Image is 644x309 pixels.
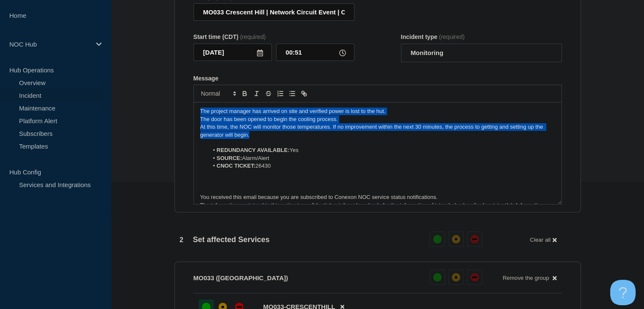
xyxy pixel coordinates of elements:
[503,275,549,281] span: Remove the group
[9,41,91,48] p: NOC Hub
[467,270,482,285] button: down
[610,280,636,305] iframe: Help Scout Beacon - Open
[200,116,555,123] p: The door has been opened to begin the cooling process.
[433,235,442,243] div: up
[430,232,445,247] button: up
[217,147,290,153] strong: REDUNDANCY AVAILABLE:
[200,193,555,201] p: You received this email because you are subscribed to Conexon NOC service status notifications.
[433,273,442,281] div: up
[467,232,482,247] button: down
[239,88,251,99] button: Toggle bold text
[200,201,555,217] p: The information contained in this notice is confidential, privileged, and only for the informatio...
[286,88,298,99] button: Toggle bulleted list
[240,33,266,40] span: (required)
[452,273,460,281] div: affected
[208,146,555,154] li: Yes
[251,88,263,99] button: Toggle italic text
[498,270,562,286] button: Remove the group
[208,162,555,170] li: 26430
[217,155,242,161] strong: SOURCE:
[430,270,445,285] button: up
[276,44,354,61] input: HH:MM
[217,163,256,169] strong: CNOC TICKET:
[470,273,479,281] div: down
[193,44,272,61] input: YYYY-MM-DD
[525,232,561,248] button: Clear all
[194,102,561,204] div: Message
[193,3,354,21] input: Title
[174,233,189,247] span: 2
[401,33,562,40] div: Incident type
[174,233,270,247] div: Set affected Services
[193,75,562,82] div: Message
[401,44,562,62] select: Incident type
[200,123,555,139] p: At this time, the NOC will monitor those temperatures. If no improvement within the next 30 minut...
[452,235,460,243] div: affected
[193,274,288,281] p: MO033 ([GEOGRAPHIC_DATA])
[193,33,354,40] div: Start time (CDT)
[439,33,465,40] span: (required)
[298,88,310,99] button: Toggle link
[197,88,239,99] span: Font size
[448,270,464,285] button: affected
[208,154,555,162] li: Alarm/Alert
[470,235,479,243] div: down
[200,108,555,115] p: The project manager has arrived on site and verified power is lost to the hut.
[448,232,464,247] button: affected
[274,88,286,99] button: Toggle ordered list
[263,88,274,99] button: Toggle strikethrough text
